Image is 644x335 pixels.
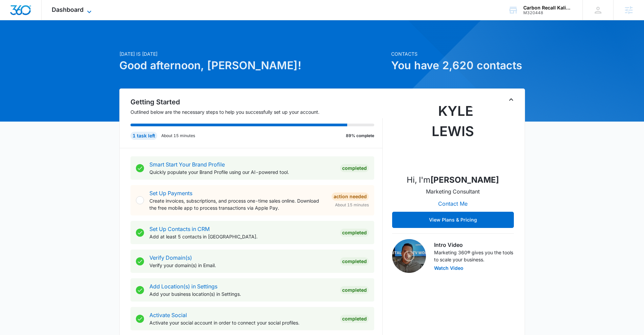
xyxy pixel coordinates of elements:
[434,241,514,249] h3: Intro Video
[407,174,499,186] p: Hi, I'm
[119,57,387,74] h1: Good afternoon, [PERSON_NAME]!
[340,315,369,323] div: Completed
[523,10,573,15] div: account id
[149,190,192,197] a: Set Up Payments
[340,229,369,237] div: Completed
[149,283,217,290] a: Add Location(s) in Settings
[149,290,335,298] p: Add your business location(s) in Settings.
[149,197,326,211] p: Create invoices, subscriptions, and process one-time sales online. Download the free mobile app t...
[419,101,487,169] img: Kyle Lewis
[130,97,383,107] h2: Getting Started
[119,50,387,57] p: [DATE] is [DATE]
[507,96,515,104] button: Toggle Collapse
[335,202,369,208] span: About 15 minutes
[149,262,335,269] p: Verify your domain(s) in Email.
[430,175,499,185] strong: [PERSON_NAME]
[340,286,369,294] div: Completed
[130,108,383,115] p: Outlined below are the necessary steps to help you successfully set up your account.
[340,164,369,172] div: Completed
[149,169,335,176] p: Quickly populate your Brand Profile using our AI-powered tool.
[149,233,335,240] p: Add at least 5 contacts in [GEOGRAPHIC_DATA].
[346,133,374,139] p: 89% complete
[426,187,480,196] p: Marketing Consultant
[340,257,369,265] div: Completed
[523,5,573,10] div: account name
[434,249,514,263] p: Marketing 360® gives you the tools to scale your business.
[431,196,474,212] button: Contact Me
[332,192,369,201] div: Action Needed
[52,6,84,13] span: Dashboard
[434,266,463,270] button: Watch Video
[392,212,514,228] button: View Plans & Pricing
[149,319,335,326] p: Activate your social account in order to connect your social profiles.
[391,50,525,57] p: Contacts
[161,133,195,139] p: About 15 minutes
[391,57,525,74] h1: You have 2,620 contacts
[149,161,225,168] a: Smart Start Your Brand Profile
[130,132,157,140] div: 1 task left
[149,226,210,232] a: Set Up Contacts in CRM
[149,312,187,318] a: Activate Social
[149,254,192,261] a: Verify Domain(s)
[392,239,426,273] img: Intro Video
